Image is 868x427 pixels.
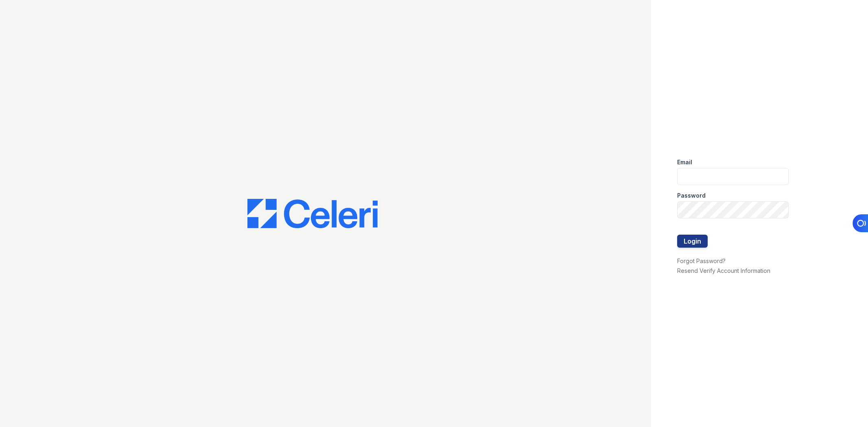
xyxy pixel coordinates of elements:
[247,199,378,228] img: CE_Logo_Blue-a8612792a0a2168367f1c8372b55b34899dd931a85d93a1a3d3e32e68fde9ad4.png
[677,158,692,166] label: Email
[677,192,706,200] label: Password
[677,235,708,248] button: Login
[677,267,770,274] a: Resend Verify Account Information
[677,257,726,264] a: Forgot Password?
